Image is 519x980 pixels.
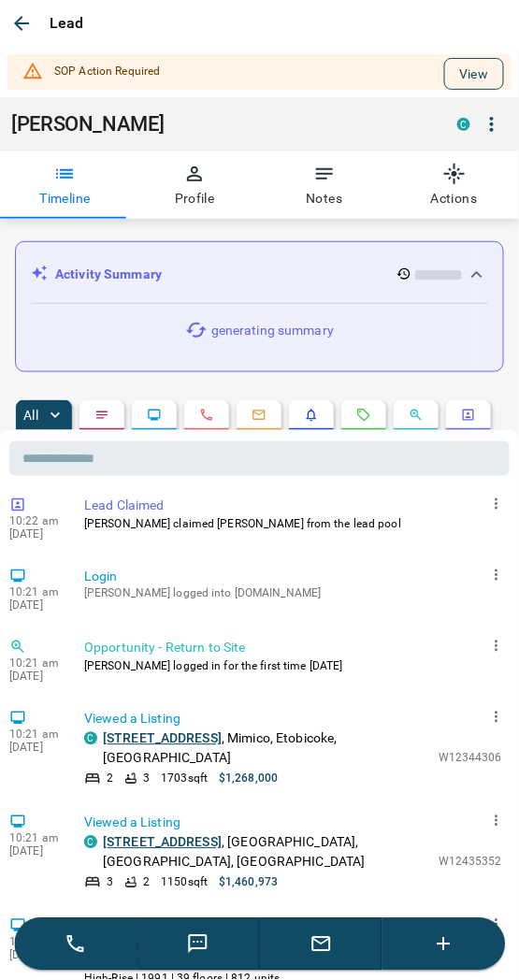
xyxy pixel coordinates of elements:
[84,587,502,600] p: [PERSON_NAME] logged into [DOMAIN_NAME]
[107,874,113,891] p: 3
[9,670,65,684] p: [DATE]
[9,657,65,670] p: 10:21 am
[389,151,519,219] button: Actions
[161,874,208,891] p: 1150 sqft
[9,528,65,541] p: [DATE]
[304,408,319,423] svg: Listing Alerts
[457,118,470,131] div: condos.ca
[9,728,65,742] p: 10:21 am
[84,639,502,658] p: Opportunity - Return to Site
[143,771,150,787] p: 3
[9,742,65,755] p: [DATE]
[84,710,502,729] p: Viewed a Listing
[84,516,502,533] p: [PERSON_NAME] claimed [PERSON_NAME] from the lead pool
[252,408,267,423] svg: Emails
[9,949,65,962] p: [DATE]
[356,408,371,423] svg: Requests
[211,321,334,340] p: generating summary
[23,409,38,422] p: All
[9,832,65,845] p: 10:21 am
[439,854,502,871] p: W12435352
[103,835,222,850] a: [STREET_ADDRESS]
[103,833,429,872] p: , [GEOGRAPHIC_DATA], [GEOGRAPHIC_DATA], [GEOGRAPHIC_DATA]
[161,771,208,787] p: 1703 sqft
[50,12,84,35] p: Lead
[54,54,160,90] div: SOP Action Required
[9,586,65,599] p: 10:21 am
[55,265,162,284] p: Activity Summary
[103,729,429,769] p: , Mimico, Etobicoke, [GEOGRAPHIC_DATA]
[94,408,109,423] svg: Notes
[84,568,502,587] p: Login
[409,408,424,423] svg: Opportunities
[199,408,214,423] svg: Calls
[9,936,65,949] p: 10:21 am
[84,658,502,675] p: [PERSON_NAME] logged in for the first time [DATE]
[84,836,97,849] div: condos.ca
[143,874,150,891] p: 2
[11,112,429,137] h1: [PERSON_NAME]
[147,408,162,423] svg: Lead Browsing Activity
[84,732,97,745] div: condos.ca
[31,257,488,292] div: Activity Summary
[439,750,502,767] p: W12344306
[260,151,390,219] button: Notes
[219,771,278,787] p: $1,268,000
[107,771,113,787] p: 2
[9,599,65,612] p: [DATE]
[84,814,502,833] p: Viewed a Listing
[219,874,278,891] p: $1,460,973
[130,151,260,219] button: Profile
[84,497,502,516] p: Lead Claimed
[444,58,504,90] button: View
[9,515,65,528] p: 10:22 am
[461,408,476,423] svg: Agent Actions
[9,845,65,858] p: [DATE]
[103,731,222,746] a: [STREET_ADDRESS]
